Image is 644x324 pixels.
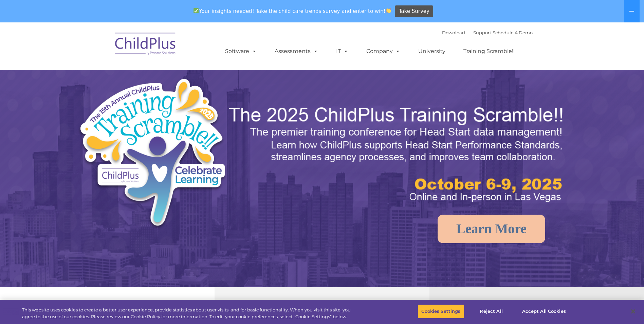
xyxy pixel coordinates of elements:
span: Phone number [94,73,123,78]
button: Accept All Cookies [518,304,570,319]
a: Schedule A Demo [493,30,533,35]
a: Software [218,44,263,58]
img: 👏 [386,8,391,13]
a: Download [442,30,465,35]
button: Reject All [470,304,513,319]
a: Support [473,30,491,35]
button: Cookies Settings [418,304,464,319]
a: Assessments [268,44,325,58]
font: | [442,30,533,35]
img: ChildPlus by Procare Solutions [112,28,180,62]
a: University [411,44,452,58]
button: Close [626,304,641,319]
a: Take Survey [395,5,433,17]
span: Take Survey [399,5,429,17]
a: IT [329,44,355,58]
a: Company [360,44,407,58]
a: Training Scramble!! [457,44,521,58]
img: ✅ [194,8,199,13]
div: This website uses cookies to create a better user experience, provide statistics about user visit... [22,307,354,320]
a: Learn More [438,215,545,243]
span: Your insights needed! Take the child care trends survey and enter to win! [191,4,394,18]
span: Last name [94,45,115,50]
